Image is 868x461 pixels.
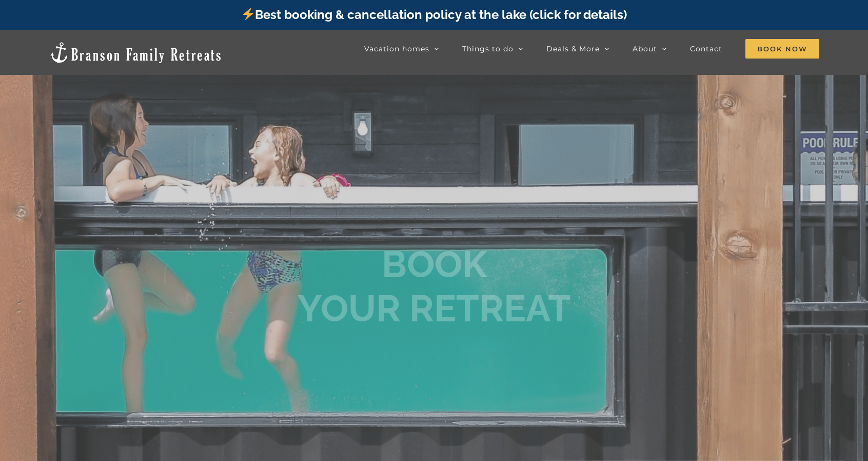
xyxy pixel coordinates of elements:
[745,39,819,59] a: Book Now
[462,39,523,59] a: Things to do
[242,8,254,20] img: ⚡️
[241,7,627,22] a: Best booking & cancellation policy at the lake (click for details)
[364,39,439,59] a: Vacation homes
[546,39,609,59] a: Deals & More
[298,242,571,330] b: BOOK YOUR RETREAT
[49,41,223,64] img: Branson Family Retreats Logo
[745,39,819,59] span: Book Now
[690,39,722,59] a: Contact
[633,39,667,59] a: About
[633,45,657,52] span: About
[364,45,429,52] span: Vacation homes
[546,45,600,52] span: Deals & More
[462,45,514,52] span: Things to do
[690,45,722,52] span: Contact
[364,39,819,59] nav: Main Menu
